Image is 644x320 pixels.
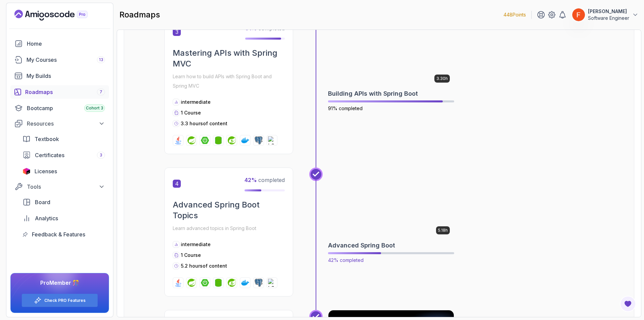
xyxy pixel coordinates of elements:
[32,230,85,238] span: Feedback & Features
[10,85,109,99] a: roadmaps
[35,214,58,222] span: Analytics
[173,199,285,221] h2: Advanced Spring Boot Topics
[27,104,105,112] div: Bootcamp
[328,241,395,250] h2: Advanced Spring Boot
[268,279,276,287] img: h2 logo
[10,53,109,66] a: courses
[503,11,526,18] p: 448 Points
[201,136,209,144] img: spring-boot logo
[18,212,109,225] a: analytics
[35,167,57,175] span: Licenses
[572,8,585,21] img: user profile image
[241,136,249,144] img: docker logo
[86,105,103,111] span: Cohort 3
[328,105,363,111] span: 91% completed
[25,88,105,96] div: Roadmaps
[27,183,105,191] div: Tools
[35,198,50,206] span: Board
[21,293,98,307] button: Check PRO Features
[10,101,109,115] a: bootcamp
[588,15,629,21] p: Software Engineer
[99,57,103,62] span: 13
[10,37,109,50] a: home
[228,136,236,144] img: spring-security logo
[26,72,105,80] div: My Builds
[588,8,629,15] p: [PERSON_NAME]
[328,89,418,98] h2: Building APIs with Spring Boot
[22,168,31,175] img: jetbrains icon
[119,9,160,20] h2: roadmaps
[255,136,263,144] img: postgres logo
[27,120,105,128] div: Resources
[173,72,285,91] p: Learn how to build APIs with Spring Boot and Spring MVC
[173,224,285,233] p: Learn advanced topics in Spring Boot
[35,151,64,159] span: Certificates
[18,195,109,209] a: board
[328,168,454,264] a: Advanced Spring Boot card5.18hAdvanced Spring Boot42% completed
[174,279,182,287] img: java logo
[174,136,182,144] img: java logo
[325,166,457,240] img: Advanced Spring Boot card
[438,228,448,233] p: 5.18h
[100,152,102,158] span: 3
[18,148,109,162] a: certificates
[14,10,103,20] a: Landing page
[181,252,201,258] span: 1 Course
[214,279,222,287] img: spring-data-jpa logo
[187,279,196,287] img: spring logo
[181,241,211,248] p: intermediate
[10,181,109,193] button: Tools
[10,118,109,130] button: Resources
[181,120,227,127] p: 3.3 hours of content
[228,279,236,287] img: spring-security logo
[572,8,639,21] button: user profile image[PERSON_NAME]Software Engineer
[255,279,263,287] img: postgres logo
[187,136,196,144] img: spring logo
[181,263,227,269] p: 5.2 hours of content
[328,16,454,87] img: Building APIs with Spring Boot card
[173,48,285,69] h2: Mastering APIs with Spring MVC
[27,40,105,48] div: Home
[173,28,181,36] span: 3
[173,180,181,188] span: 4
[100,89,102,95] span: 7
[181,99,211,105] p: intermediate
[18,228,109,241] a: feedback
[620,296,636,312] button: Open Feedback Button
[10,69,109,83] a: builds
[328,257,364,263] span: 42% completed
[245,177,257,183] span: 42 %
[328,16,454,112] a: Building APIs with Spring Boot card3.30hBuilding APIs with Spring Boot91% completed
[241,279,249,287] img: docker logo
[44,298,86,303] a: Check PRO Features
[18,165,109,178] a: licenses
[26,56,105,64] div: My Courses
[18,132,109,146] a: textbook
[201,279,209,287] img: spring-boot logo
[268,136,276,144] img: h2 logo
[436,76,448,81] p: 3.30h
[35,135,59,143] span: Textbook
[245,177,285,183] span: completed
[181,110,201,116] span: 1 Course
[214,136,222,144] img: spring-data-jpa logo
